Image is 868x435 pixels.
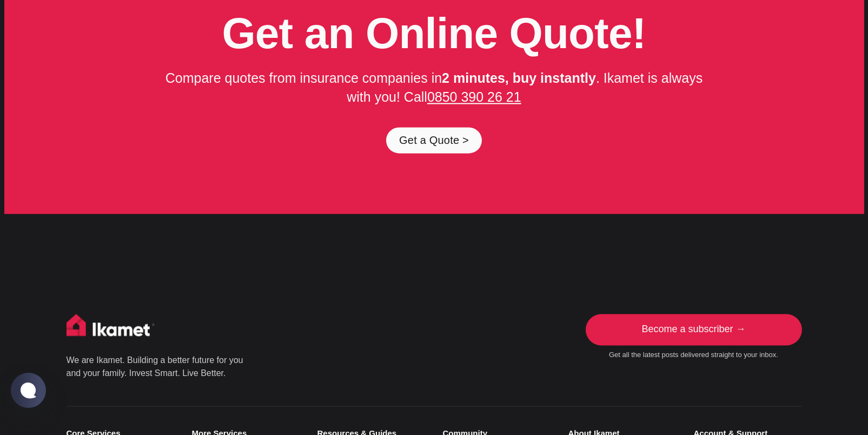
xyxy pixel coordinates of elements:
[347,70,706,104] span: . Ikamet is always with you! Call
[165,70,442,85] span: Compare quotes from insurance companies in
[67,354,245,380] p: We are Ikamet. Building a better future for you and your family. Invest Smart. Live Better.
[586,314,802,345] a: Become a subscriber →
[222,9,646,57] strong: Get an Online Quote!
[67,314,155,341] img: Ikamet home
[586,351,802,360] small: Get all the latest posts delivered straight to your inbox.
[386,127,482,153] a: Get a Quote >
[427,89,521,104] a: 0850 390 26 21
[442,70,596,85] strong: 2 minutes, buy instantly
